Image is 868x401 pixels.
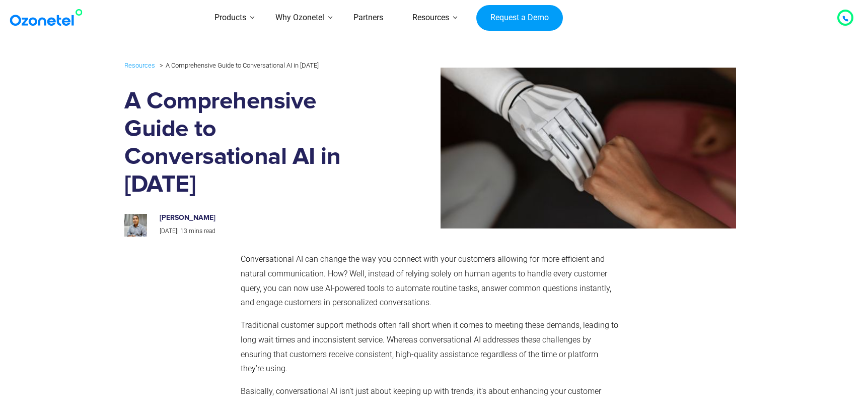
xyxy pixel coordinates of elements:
[160,214,372,222] h6: [PERSON_NAME]
[241,320,618,373] span: Traditional customer support methods often fall short when it comes to meeting these demands, lea...
[180,227,187,235] span: 13
[124,214,147,237] img: prashanth-kancherla_avatar-200x200.jpeg
[160,226,372,237] p: |
[476,5,562,31] a: Request a Demo
[160,227,177,235] span: [DATE]
[124,60,155,71] a: Resources
[189,227,215,235] span: mins read
[241,254,611,307] span: Conversational AI can change the way you connect with your customers allowing for more efficient ...
[157,59,319,72] li: A Comprehensive Guide to Conversational AI in [DATE]
[124,88,383,199] h1: A Comprehensive Guide to Conversational AI in [DATE]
